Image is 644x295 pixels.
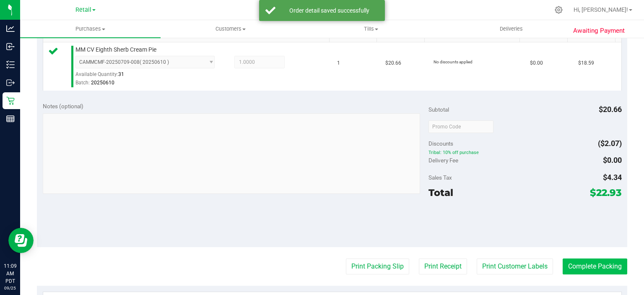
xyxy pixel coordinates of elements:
span: 20250610 [91,80,114,86]
span: $4.34 [603,173,622,182]
span: No discounts applied [434,60,473,64]
span: Total [428,187,453,198]
span: $20.66 [385,59,401,67]
span: Delivery Fee [428,157,458,164]
inline-svg: Analytics [6,24,15,33]
p: 09/25 [4,285,16,291]
button: Print Packing Slip [346,258,409,274]
span: $20.66 [599,105,622,114]
span: $22.93 [590,187,622,198]
div: Available Quantity: [75,68,222,85]
span: Deliveries [488,25,534,33]
button: Print Receipt [419,258,467,274]
span: Purchases [20,25,161,33]
span: Discounts [428,136,453,151]
span: ($2.07) [598,139,622,148]
iframe: Resource center [8,228,34,253]
span: Retail [75,6,91,13]
a: Tills [301,20,441,38]
a: Deliveries [441,20,582,38]
inline-svg: Outbound [6,78,15,87]
div: Order detail saved successfully [280,6,379,15]
span: 31 [118,71,124,77]
span: Tribal: 10% off purchase [428,150,621,156]
span: Subtotal [428,106,449,113]
span: MM CV Eighth Sherb Cream Pie [75,46,156,54]
button: Print Customer Labels [477,258,553,274]
span: $18.59 [578,59,594,67]
span: $0.00 [603,156,622,164]
inline-svg: Inbound [6,42,15,51]
span: Sales Tax [428,174,452,181]
span: Hi, [PERSON_NAME]! [574,6,628,13]
div: Manage settings [553,6,564,14]
span: $0.00 [530,59,543,67]
p: 11:09 AM PDT [4,262,16,285]
span: Tills [301,25,441,33]
inline-svg: Inventory [6,60,15,69]
span: Customers [161,25,301,33]
a: Customers [161,20,301,38]
button: Complete Packing [563,258,627,274]
input: Promo Code [428,120,493,133]
span: Notes (optional) [43,103,83,110]
span: 1 [337,59,340,67]
span: Awaiting Payment [573,26,625,36]
span: Batch: [75,80,90,86]
a: Purchases [20,20,161,38]
inline-svg: Reports [6,115,15,123]
inline-svg: Retail [6,97,15,105]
